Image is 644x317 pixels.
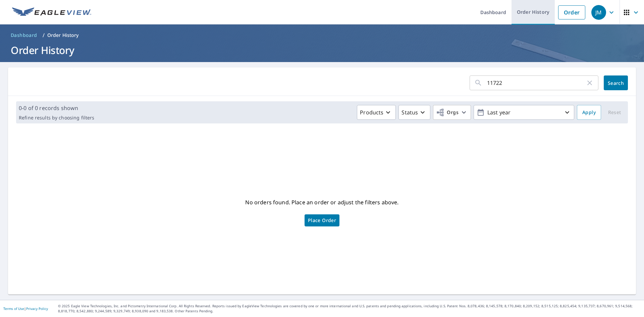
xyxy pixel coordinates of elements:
[47,32,79,39] p: Order History
[11,32,37,39] span: Dashboard
[305,214,339,226] a: Place Order
[8,43,636,57] h1: Order History
[398,105,430,120] button: Status
[604,75,628,90] button: Search
[609,80,623,86] span: Search
[558,5,585,19] a: Order
[3,307,48,311] p: |
[591,5,606,20] div: JM
[3,306,24,311] a: Terms of Use
[360,108,383,116] p: Products
[308,219,336,222] span: Place Order
[43,31,45,39] li: /
[12,7,91,17] img: EV Logo
[487,73,586,92] input: Address, Report #, Claim ID, etc.
[26,306,48,311] a: Privacy Policy
[245,197,398,208] p: No orders found. Place an order or adjust the filters above.
[8,30,636,41] nav: breadcrumb
[19,115,94,121] p: Refine results by choosing filters
[401,108,418,116] p: Status
[433,105,471,120] button: Orgs
[474,105,574,120] button: Last year
[582,108,596,117] span: Apply
[577,105,601,120] button: Apply
[8,30,40,41] a: Dashboard
[58,304,641,314] p: © 2025 Eagle View Technologies, Inc. and Pictometry International Corp. All Rights Reserved. Repo...
[436,108,459,117] span: Orgs
[19,104,94,112] p: 0-0 of 0 records shown
[485,107,563,118] p: Last year
[357,105,396,120] button: Products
